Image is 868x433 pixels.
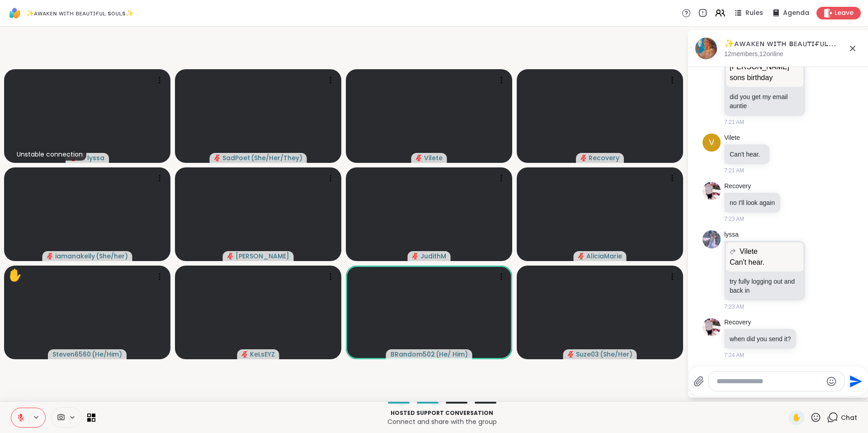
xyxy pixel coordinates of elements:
span: Recovery [589,153,619,162]
p: when did you send it? [730,334,791,343]
span: audio-muted [214,155,221,161]
span: JudithM [420,252,446,261]
div: ✨ᴀᴡᴀᴋᴇɴ ᴡɪᴛʜ ʙᴇᴀᴜᴛɪғᴜʟ sᴏᴜʟs✨, [DATE] [724,38,862,49]
span: Suze03 [576,350,599,359]
a: lyssa [724,230,739,239]
p: [DATE] is [PERSON_NAME] sons birthday [730,51,800,83]
span: 7:21 AM [724,167,744,175]
span: Leave [835,9,854,18]
span: iamanakeily [55,252,95,261]
span: Vilete [740,246,758,257]
span: Agenda [783,9,809,18]
span: 7:23 AM [724,215,744,223]
span: audio-muted [416,155,422,161]
span: audio-muted [568,351,574,357]
span: V [709,137,714,149]
a: Recovery [724,182,751,191]
span: audio-muted [578,253,585,259]
span: [PERSON_NAME] [236,252,289,261]
span: ( She/Her/They ) [251,153,302,162]
span: 7:23 AM [724,303,744,311]
img: ShareWell Logomark [7,5,23,21]
img: https://sharewell-space-live.sfo3.digitaloceanspaces.com/user-generated/c703a1d2-29a7-4d77-aef4-3... [703,182,721,200]
span: BRandom502 [391,350,435,359]
span: KeLsEYZ [250,350,275,359]
span: audio-muted [242,351,248,357]
textarea: Type your message [717,377,822,386]
span: audio-muted [47,253,53,259]
span: ✨ᴀᴡᴀᴋᴇɴ ᴡɪᴛʜ ʙᴇᴀᴜᴛɪғᴜʟ sᴏᴜʟs✨ [26,9,133,18]
div: ✋ [8,266,22,284]
span: Steven6560 [52,350,91,359]
span: SadPoet [222,153,250,162]
span: ( He/Him ) [92,350,122,359]
span: audio-muted [580,155,587,161]
p: Can't hear. [730,257,800,268]
button: Emoji picker [826,376,837,387]
div: Unstable connection [13,148,86,161]
p: Hosted support conversation [101,409,783,417]
span: ✋ [792,412,801,423]
p: did you get my email auntie [730,92,800,110]
span: 7:21 AM [724,118,744,126]
span: audio-muted [227,253,234,259]
span: lyssa [87,153,104,162]
span: Vilete [424,153,443,162]
span: ( She/Her ) [600,350,632,359]
p: Connect and share with the group [101,417,783,426]
p: try fully logging out and back in [730,277,800,295]
span: AliciaMarie [586,252,622,261]
span: ( She/her ) [96,252,128,261]
img: https://sharewell-space-live.sfo3.digitaloceanspaces.com/user-generated/c703a1d2-29a7-4d77-aef4-3... [703,318,721,336]
span: ( He/ Him ) [436,350,468,359]
span: Rules [745,9,763,18]
img: ✨ᴀᴡᴀᴋᴇɴ ᴡɪᴛʜ ʙᴇᴀᴜᴛɪғᴜʟ sᴏᴜʟs✨, Sep 10 [695,38,717,59]
p: 12 members, 12 online [724,50,783,59]
p: Can't hear. [730,150,764,159]
p: no I'll look again [730,198,775,207]
span: 7:24 AM [724,351,744,359]
span: audio-muted [412,253,419,259]
a: Vilete [724,133,740,143]
span: Chat [841,413,857,422]
img: https://sharewell-space-live.sfo3.digitaloceanspaces.com/user-generated/666f9ab0-b952-44c3-ad34-f... [703,230,721,248]
button: Send [844,371,865,391]
a: Recovery [724,318,751,327]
